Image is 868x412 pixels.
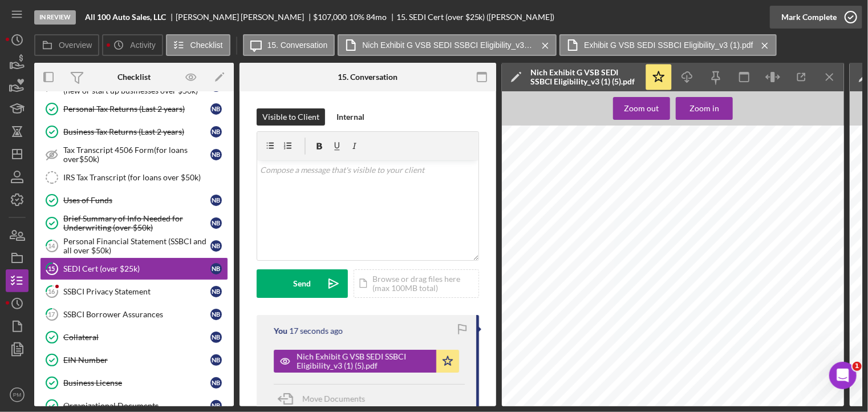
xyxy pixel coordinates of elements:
[624,97,659,120] div: Zoom out
[314,12,347,22] span: $107,000
[543,240,785,246] span: Additional information on the federal SSBCI program, please visit the Department of Treasury’s
[210,240,222,252] div: N B
[166,34,230,56] button: Checklist
[13,392,21,398] text: PM
[210,354,222,366] div: N B
[543,196,804,203] span: State Small Business Credit Initiative (SSBCI) program), a federal program that supports small bu...
[210,103,222,115] div: N B
[63,237,210,255] div: Personal Financial Statement (SSBCI and all over $50k)
[63,196,210,205] div: Uses of Funds
[543,319,801,325] span: For the purposes of the State Small Business Credit Business Initiative, Treasury has determined ...
[396,13,555,22] div: 15. SEDI Cert (over $25k) ([PERSON_NAME])
[40,189,228,212] a: Uses of FundsNB
[48,288,56,295] tspan: 16
[63,333,210,342] div: Collateral
[770,6,862,29] button: Mark Complete
[40,371,228,394] a: Business LicenseNB
[297,352,431,370] div: Nich Exhibit G VSB SEDI SSBCI Eligibility_v3 (1) (5).pdf
[574,372,624,378] span: Prefer not to answer
[40,235,228,257] a: 14Personal Financial Statement (SSBCI and all over $50k)NB
[210,286,222,297] div: N B
[40,120,228,143] a: Business Tax Returns (Last 2 years)NB
[829,362,857,389] iframe: Intercom live chat
[670,305,683,311] span: VSB
[63,356,210,365] div: EIN Number
[210,400,222,411] div: N B
[553,348,558,354] span: 1.
[262,108,319,126] div: Visible to Client
[243,34,335,56] button: 15. Conversation
[63,264,210,273] div: SEDI Cert (over $25k)
[289,326,343,336] time: 2025-09-24 09:35
[545,286,638,293] span: ALL 100% AUTO SALES, LLC
[274,326,287,336] div: You
[543,232,802,239] span: purposes of the SSBCI program and will not make the organization ineligible to receive a loan fro...
[543,203,804,209] span: lending and investment programs in participating jurisdictions. SSBCI programs are designed to ex...
[176,13,314,22] div: [PERSON_NAME] [PERSON_NAME]
[210,309,222,320] div: N B
[338,72,398,82] div: 15. Conversation
[257,269,348,298] button: Send
[543,406,788,412] span: The applicant may identify all categories in groups (1) through (3) below that apply, including all
[349,13,364,22] div: 10 %
[563,372,566,378] span:  
[563,348,788,354] span: Does the Applicant qualify as a very small business as of the date of closing of JP’s loan?
[543,333,624,340] span: contractors and sole proprietors.
[40,143,228,166] a: Tax Transcript 4506 Form(for loans over$50k)NB
[613,97,670,120] button: Zoom out
[543,189,809,195] span: [PERSON_NAME] Housing and Reinvestment Corporation (JP) has received federal funding through the
[853,362,862,371] span: 1
[130,41,155,50] label: Activity
[40,257,228,280] a: 15SEDI Cert (over $25k)NB
[302,394,365,403] span: Move Documents
[102,34,163,56] button: Activity
[336,108,364,126] div: Internal
[257,108,325,126] button: Visible to Client
[331,108,370,126] button: Internal
[63,127,210,136] div: Business Tax Returns (Last 2 years)
[40,349,228,371] a: EIN NumberNB
[34,10,76,25] div: In Review
[210,126,222,138] div: N B
[210,217,222,229] div: N B
[267,41,328,50] label: 15. Conversation
[59,41,92,50] label: Overview
[543,276,626,282] span: Applicant Business Legal Name:
[563,356,566,362] span:  
[781,6,837,29] div: Mark Complete
[48,265,55,272] tspan: 15
[40,303,228,326] a: 17SSBCI Borrower AssurancesNB
[117,72,151,82] div: Checklist
[63,401,210,410] div: Organizational Documents
[40,326,228,349] a: CollateralNB
[63,287,210,296] div: SSBCI Privacy Statement
[40,98,228,120] a: Personal Tax Returns (Last 2 years)NB
[63,146,210,164] div: Tax Transcript 4506 Form(for loans over$50k)
[63,378,210,387] div: Business License
[543,225,793,231] span: and/or SEDI-owned business. The information collected from this certification can only be used for
[689,97,719,120] div: Zoom in
[40,166,228,189] a: IRS Tax Transcript (for loans over $50k)
[553,167,799,173] span: CERTIFICATION OF VERY SMALL BUSINESS (VSB) AND STATE SMALL BUSINESS
[366,13,387,22] div: 84 mo
[543,218,805,224] span: certification provides documentation that an SSBCI loan or investment supported a Very Small Busi...
[574,356,583,362] span: Yes
[85,13,166,22] b: All 100 Auto Sales, LLC
[362,41,533,50] label: Nich Exhibit G VSB SEDI SSBCI Eligibility_v3 (1) (5).pdf
[40,280,228,303] a: 16SSBCI Privacy StatementNB
[63,104,210,114] div: Personal Tax Returns (Last 2 years)
[48,310,56,318] tspan: 17
[543,290,788,296] span: ______________________________________________________________________________
[622,175,731,181] span: CREDIT INITIATIVE (SEDI) STATUS
[34,34,99,56] button: Overview
[530,68,639,86] div: Nich Exhibit G VSB SEDI SSBCI Eligibility_v3 (1) (5).pdf
[543,211,794,217] span: access to capital, promote economic resiliency, and create new jobs and economic opportunity. This
[574,363,581,370] span: No
[294,269,311,298] div: Send
[210,149,222,160] div: N B
[63,173,228,182] div: IRS Tax Transcript (for loans over $50k)
[210,332,222,343] div: N B
[543,326,782,332] span: Very Small Business (VSB) is a business with fewer than 10 employees, including independent
[190,41,223,50] label: Checklist
[669,391,684,398] span: SEDI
